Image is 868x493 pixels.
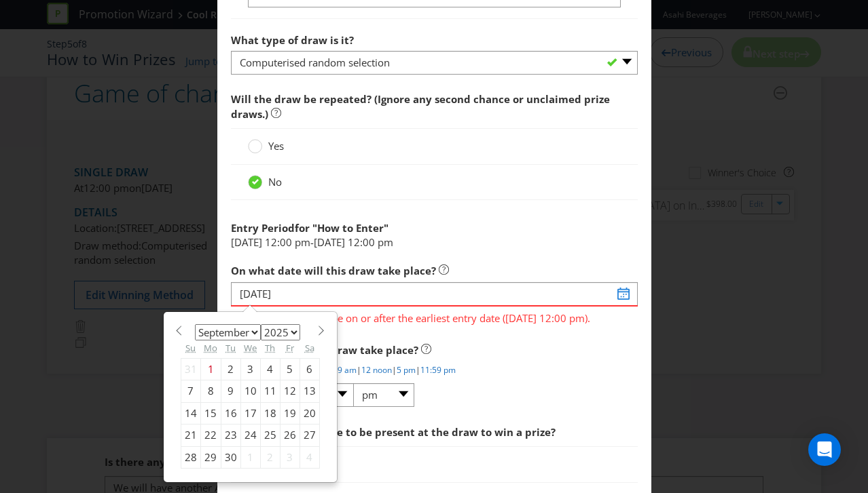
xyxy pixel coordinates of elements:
div: 6 [300,359,319,380]
span: for " [295,221,317,235]
span: [DATE] [231,235,262,249]
div: 24 [240,425,260,446]
span: What type of draw is it? [231,33,354,47]
div: 13 [300,380,319,402]
abbr: Tuesday [225,342,236,354]
span: - [310,235,314,249]
div: 1 [240,446,260,468]
div: Open Intercom Messenger [808,433,841,466]
span: | [416,364,420,376]
span: " [384,221,388,235]
div: 12 [280,380,300,402]
a: 9 am [338,364,357,376]
span: 12:00 pm [265,235,310,249]
span: Will the draw be repeated? (Ignore any second chance or unclaimed prize draws.) [231,92,610,120]
div: 23 [221,425,240,446]
a: 11:59 pm [420,364,456,376]
span: The draw date has to be on or after the earliest entry date ([DATE] 12:00 pm). [231,307,638,326]
div: 2 [221,359,240,380]
abbr: Thursday [265,342,275,354]
div: 29 [200,446,221,468]
div: 20 [300,402,319,424]
div: 21 [181,425,200,446]
div: 19 [280,402,300,424]
span: On what date will this draw take place? [231,264,436,277]
span: 12:00 pm [348,235,393,249]
div: 2 [260,446,280,468]
div: 27 [300,425,319,446]
div: 14 [181,402,200,424]
span: | [392,364,397,376]
div: 17 [240,402,260,424]
div: 22 [200,425,221,446]
abbr: Monday [204,342,217,354]
span: Entry Period [231,221,295,235]
div: 4 [300,446,319,468]
abbr: Sunday [185,342,196,354]
div: 8 [200,380,221,402]
div: 4 [260,359,280,380]
div: 25 [260,425,280,446]
span: No [268,175,282,189]
a: 5 pm [397,364,416,376]
div: 5 [280,359,300,380]
a: 12 noon [361,364,392,376]
span: How to Enter [317,221,384,235]
span: Does the winner have to be present at the draw to win a prize? [231,425,556,439]
div: 1 [200,359,221,380]
div: 9 [221,380,240,402]
div: 3 [240,359,260,380]
div: 31 [181,359,200,380]
div: 16 [221,402,240,424]
input: DD/MM/YYYY [231,282,638,306]
abbr: Friday [286,342,294,354]
abbr: Wednesday [244,342,257,354]
abbr: Saturday [305,342,314,354]
span: Yes [268,139,284,153]
div: 28 [181,446,200,468]
div: 7 [181,380,200,402]
div: 30 [221,446,240,468]
span: | [357,364,361,376]
div: 10 [240,380,260,402]
div: 18 [260,402,280,424]
div: 26 [280,425,300,446]
div: 11 [260,380,280,402]
div: 15 [200,402,221,424]
span: [DATE] [314,235,345,249]
div: 3 [280,446,300,468]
